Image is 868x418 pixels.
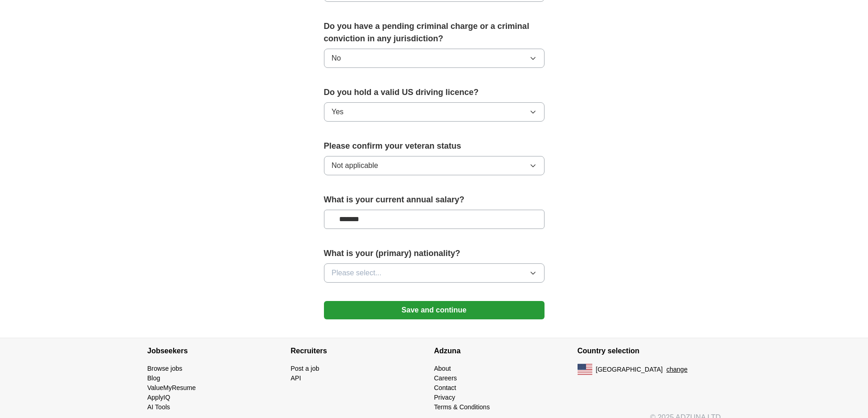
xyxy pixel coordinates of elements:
h4: Country selection [578,338,721,364]
a: AI Tools [148,403,170,411]
a: About [434,365,451,372]
a: Blog [148,374,160,382]
span: [GEOGRAPHIC_DATA] [596,365,663,374]
button: Not applicable [324,156,545,175]
span: Not applicable [332,160,378,171]
a: API [291,374,301,382]
a: Terms & Conditions [434,403,490,411]
button: Please select... [324,263,545,283]
span: No [332,53,341,64]
span: Please select... [332,268,382,279]
button: Save and continue [324,301,545,319]
a: ValueMyResume [148,384,196,391]
label: What is your current annual salary? [324,194,545,206]
label: Do you hold a valid US driving licence? [324,86,545,99]
label: Please confirm your veteran status [324,140,545,152]
img: US flag [578,364,592,375]
button: Yes [324,102,545,122]
a: Privacy [434,394,455,401]
a: Post a job [291,365,319,372]
label: What is your (primary) nationality? [324,247,545,260]
a: Browse jobs [148,365,182,372]
span: Yes [332,106,344,117]
a: Careers [434,374,457,382]
a: ApplyIQ [148,394,170,401]
button: No [324,49,545,68]
label: Do you have a pending criminal charge or a criminal conviction in any jurisdiction? [324,20,545,45]
button: change [666,365,687,374]
a: Contact [434,384,456,391]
